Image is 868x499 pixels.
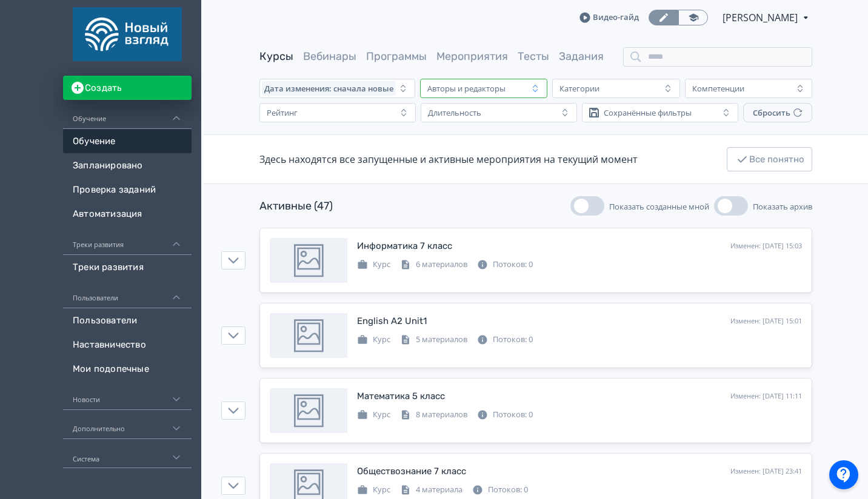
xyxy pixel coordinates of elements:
button: Дата изменения: сначала новые [259,79,415,98]
a: Мои подопечные [63,357,192,381]
div: 6 материалов [400,259,467,271]
span: Показать архив [753,201,812,212]
div: Категории [559,84,599,93]
div: Обществознание 7 класс [357,464,466,478]
div: Новости [63,381,192,410]
div: Треки развития [63,226,192,255]
button: Длительность [421,103,577,122]
a: Задания [559,50,604,63]
a: Автоматизация [63,202,192,226]
div: Пользователи [63,279,192,308]
div: Сохранённые фильтры [604,108,692,117]
div: Обучение [63,100,192,129]
a: Переключиться в режим ученика [678,10,708,25]
button: Категории [552,79,679,98]
div: Потоков: 0 [472,484,528,496]
div: Курс [357,409,390,421]
div: 8 материалов [400,409,467,421]
div: Длительность [428,108,481,117]
a: Видео-гайд [579,12,639,24]
button: Создать [63,76,192,100]
button: Сбросить [743,103,812,122]
div: Изменен: [DATE] 15:03 [730,241,802,251]
div: Изменен: [DATE] 11:11 [730,391,802,402]
div: Курс [357,259,390,271]
img: https://files.teachbase.ru/system/account/58660/logo/medium-06d2db31b665f80610edcfcd78931e19.png [73,7,182,61]
a: Наставничество [63,332,192,357]
button: Рейтинг [259,103,416,122]
div: Компетенции [692,84,744,93]
a: Мероприятия [436,50,508,63]
button: Все понятно [727,147,812,171]
div: 5 материалов [400,334,467,346]
a: Курсы [259,50,293,63]
div: Система [63,439,192,468]
div: Потоков: 0 [477,259,533,271]
div: Изменен: [DATE] 15:01 [730,316,802,326]
a: Треки развития [63,255,192,279]
a: Проверка заданий [63,177,192,202]
a: Обучение [63,129,192,153]
button: Сохранённые фильтры [582,103,738,122]
div: Здесь находятся все запущенные и активные мероприятия на текущий момент [259,152,638,167]
a: Запланировано [63,153,192,177]
a: Тесты [518,50,549,63]
button: Авторы и редакторы [420,79,547,98]
button: Компетенции [685,79,812,98]
div: Дополнительно [63,410,192,439]
div: Потоков: 0 [477,409,533,421]
a: Пользователи [63,308,192,332]
div: Изменен: [DATE] 23:41 [730,466,802,477]
span: Показать созданные мной [609,201,709,212]
div: Курс [357,484,390,496]
div: Рейтинг [267,108,298,117]
div: Активные (47) [259,198,333,214]
div: English A2 Unit1 [357,314,427,328]
div: Курс [357,334,390,346]
a: Вебинары [303,50,356,63]
div: Информатика 7 класс [357,239,452,253]
div: Потоков: 0 [477,334,533,346]
div: 4 материала [400,484,462,496]
span: Григорий Волчков [723,10,800,25]
div: Авторы и редакторы [427,84,506,93]
div: Математика 5 класс [357,389,445,403]
span: Дата изменения: сначала новые [264,84,393,93]
a: Программы [366,50,427,63]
